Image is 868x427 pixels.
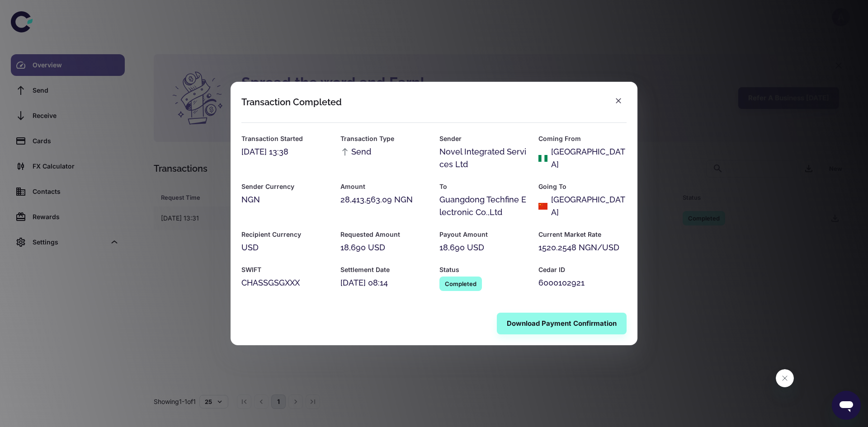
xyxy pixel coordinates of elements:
[241,230,330,239] h6: Recipient Currency
[439,279,482,288] span: Completed
[538,182,627,192] h6: Going To
[340,193,429,206] div: 28,413,563.09 NGN
[340,230,429,239] h6: Requested Amount
[340,277,429,289] div: [DATE] 08:14
[439,193,528,219] div: Guangdong Techfine Electronic Co.,Ltd
[439,265,528,275] h6: Status
[776,369,794,387] iframe: Close message
[538,134,627,144] h6: Coming From
[241,241,330,254] div: USD
[241,97,342,108] div: Transaction Completed
[439,230,528,239] h6: Payout Amount
[241,277,330,289] div: CHASSGSGXXX
[340,241,429,254] div: 18,690 USD
[241,145,330,158] div: [DATE] 13:38
[340,145,371,158] span: Send
[241,182,330,192] h6: Sender Currency
[439,241,528,254] div: 18,690 USD
[340,134,429,144] h6: Transaction Type
[340,265,429,275] h6: Settlement Date
[832,391,861,420] iframe: Button to launch messaging window
[551,145,627,171] div: [GEOGRAPHIC_DATA]
[5,6,65,14] span: Hi. Need any help?
[538,241,627,254] div: 1520.2548 NGN/USD
[538,265,627,275] h6: Cedar ID
[241,193,330,206] div: NGN
[497,313,627,334] button: Download Payment Confirmation
[439,145,528,171] div: Novel Integrated Services Ltd
[439,134,528,144] h6: Sender
[538,277,627,289] div: 6000102921
[241,134,330,144] h6: Transaction Started
[551,193,627,219] div: [GEOGRAPHIC_DATA]
[340,182,429,192] h6: Amount
[241,265,330,275] h6: SWIFT
[439,182,528,192] h6: To
[538,230,627,239] h6: Current Market Rate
